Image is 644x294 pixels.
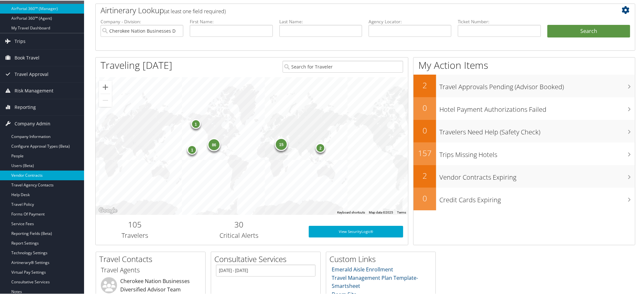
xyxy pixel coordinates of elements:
h3: Credit Cards Expiring [439,192,635,204]
h3: Travel Agents [101,265,200,274]
a: 0Credit Cards Expiring [413,187,635,210]
h3: Hotel Payment Authorizations Failed [439,101,635,113]
h2: Airtinerary Lookup [101,4,585,15]
h3: Vendor Contracts Expiring [439,169,635,181]
a: Terms (opens in new tab) [397,210,406,214]
span: Trips [15,33,26,49]
a: Travel Management Plan Template- Smartsheet [332,274,418,289]
h2: 0 [413,124,436,135]
div: 15 [275,137,288,150]
a: 2Travel Approvals Pending (Advisor Booked) [413,74,635,97]
h1: Traveling [DATE] [101,58,172,71]
label: Last Name: [279,18,362,24]
div: 1 [191,119,201,128]
label: Ticket Number: [458,18,541,24]
h2: 105 [101,218,169,229]
div: 86 [208,137,220,150]
span: Map data ©2025 [369,210,393,214]
h3: Trips Missing Hotels [439,146,635,159]
span: Company Admin [15,115,50,131]
label: Agency Locator: [369,18,451,24]
a: Emerald Aisle Enrollment [332,265,393,272]
h2: 0 [413,192,436,203]
label: First Name: [190,18,273,24]
button: Search [547,24,630,37]
h2: 2 [413,170,436,181]
h1: My Action Items [413,58,635,71]
a: 0Hotel Payment Authorizations Failed [413,97,635,119]
div: 2 [316,142,325,152]
span: Travel Approval [15,66,48,82]
span: Book Travel [15,49,39,65]
button: Zoom out [99,93,112,106]
a: View SecurityLogic® [309,225,403,237]
img: Google [97,206,119,214]
h3: Travelers Need Help (Safety Check) [439,124,635,136]
h2: 157 [413,147,436,158]
h2: 2 [413,79,436,90]
h2: 0 [413,102,436,113]
h3: Critical Alerts [178,230,299,239]
a: 2Vendor Contracts Expiring [413,164,635,187]
h3: Travelers [101,230,169,239]
a: 0Travelers Need Help (Safety Check) [413,119,635,142]
label: Company - Division: [101,18,183,24]
button: Zoom in [99,80,112,93]
span: (at least one field required) [164,7,226,14]
span: Reporting [15,99,36,115]
h2: 30 [178,218,299,229]
div: 1 [187,144,197,154]
span: Risk Management [15,82,53,98]
h3: Travel Approvals Pending (Advisor Booked) [439,79,635,91]
h2: Travel Contacts [99,253,205,264]
a: Open this area in Google Maps (opens a new window) [97,206,119,214]
input: Search for Traveler [283,60,403,72]
a: 157Trips Missing Hotels [413,142,635,164]
button: Keyboard shortcuts [337,210,365,214]
h2: Custom Links [329,253,435,264]
h2: Consultative Services [214,253,320,264]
